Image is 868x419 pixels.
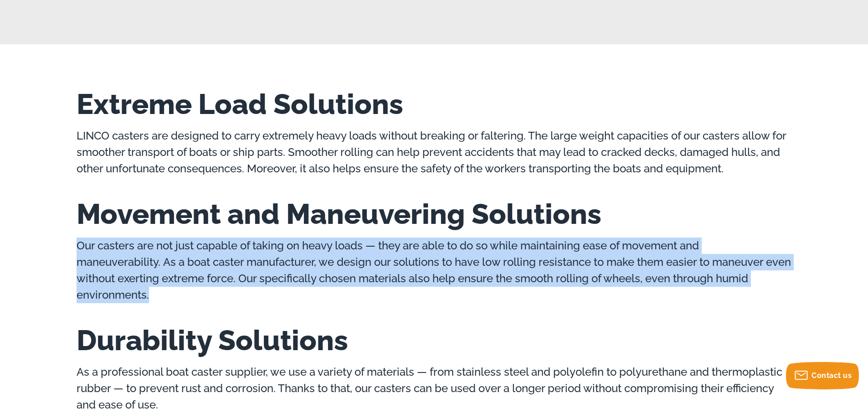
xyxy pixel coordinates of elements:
[77,364,792,413] p: As a professional boat caster supplier, we use a variety of materials — from stainless steel and ...
[786,362,859,389] button: Contact us
[812,371,852,380] span: Contact us
[77,128,792,177] p: LINCO casters are designed to carry extremely heavy loads without breaking or faltering. The larg...
[77,200,792,228] h2: Movement and Maneuvering Solutions
[77,238,792,303] p: Our casters are not just capable of taking on heavy loads — they are able to do so while maintain...
[77,326,792,355] h2: Durability Solutions
[77,90,792,119] h2: Extreme Load Solutions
